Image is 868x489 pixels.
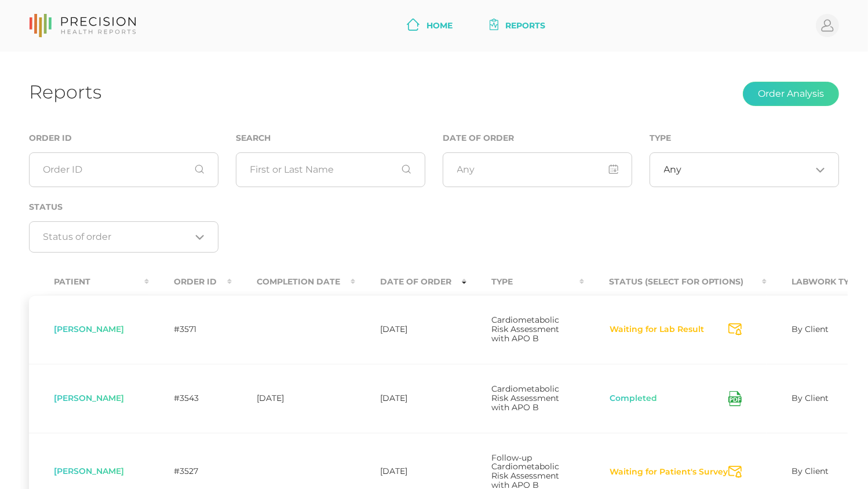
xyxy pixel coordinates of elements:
th: Status (Select for Options) : activate to sort column ascending [584,269,767,295]
span: By Client [792,393,829,403]
span: Cardiometabolic Risk Assessment with APO B [491,384,559,413]
input: Search for option [43,231,191,243]
svg: Send Notification [728,323,742,335]
label: Order ID [29,133,72,143]
span: Cardiometabolic Risk Assessment with APO B [491,315,559,344]
div: Search for option [650,152,839,187]
label: Type [650,133,671,143]
input: Search for option [682,164,811,176]
input: Any [443,152,632,187]
h1: Reports [29,81,101,103]
td: #3571 [149,295,232,364]
label: Status [29,202,63,212]
td: [DATE] [355,295,466,364]
td: #3543 [149,364,232,433]
button: Completed [609,393,658,404]
td: [DATE] [232,364,355,433]
th: Type : activate to sort column ascending [466,269,584,295]
label: Search [236,133,271,143]
span: [PERSON_NAME] [54,466,124,476]
label: Date of Order [443,133,514,143]
th: Order ID : activate to sort column ascending [149,269,232,295]
th: Date Of Order : activate to sort column ascending [355,269,466,295]
svg: Send Notification [728,466,742,478]
th: Patient : activate to sort column ascending [29,269,149,295]
button: Waiting for Lab Result [609,324,705,335]
td: [DATE] [355,364,466,433]
a: Reports [485,15,550,37]
button: Waiting for Patient's Survey [609,466,728,478]
a: Home [402,15,457,37]
th: Completion Date : activate to sort column ascending [232,269,355,295]
input: First or Last Name [236,152,425,187]
span: [PERSON_NAME] [54,324,124,334]
span: By Client [792,466,829,476]
span: Any [664,164,682,176]
input: Order ID [29,152,218,187]
span: [PERSON_NAME] [54,393,124,403]
div: Search for option [29,221,218,253]
button: Order Analysis [743,82,839,106]
span: By Client [792,324,829,334]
